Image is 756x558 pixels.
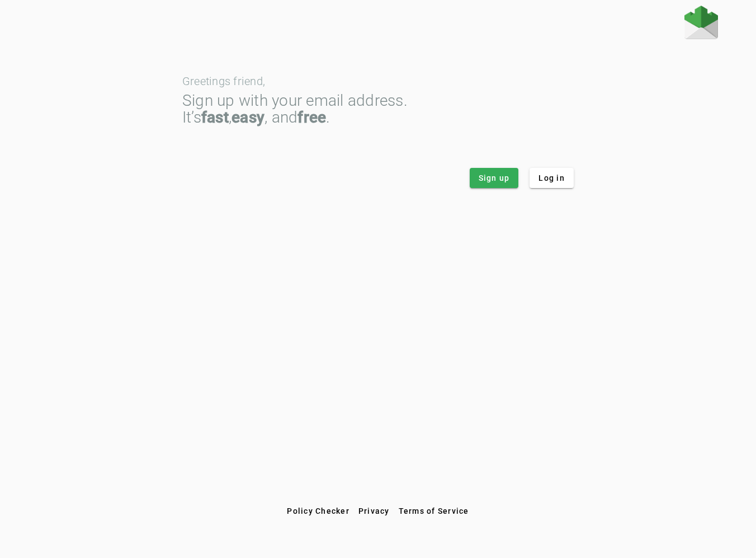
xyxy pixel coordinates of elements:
span: Log in [538,172,565,184]
strong: fast [201,108,229,126]
div: Sign up with your email address. It’s , , and . [182,92,574,126]
button: Log in [530,168,574,188]
button: Privacy [354,501,394,521]
img: Fraudmarc Logo [684,6,718,39]
button: Sign up [470,168,519,188]
strong: easy [231,108,264,126]
span: Privacy [358,507,390,515]
div: Greetings friend, [182,76,574,87]
button: Policy Checker [282,501,354,521]
span: Terms of Service [399,507,469,515]
strong: free [297,108,326,126]
button: Terms of Service [394,501,474,521]
span: Sign up [479,172,510,184]
span: Policy Checker [287,507,349,515]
